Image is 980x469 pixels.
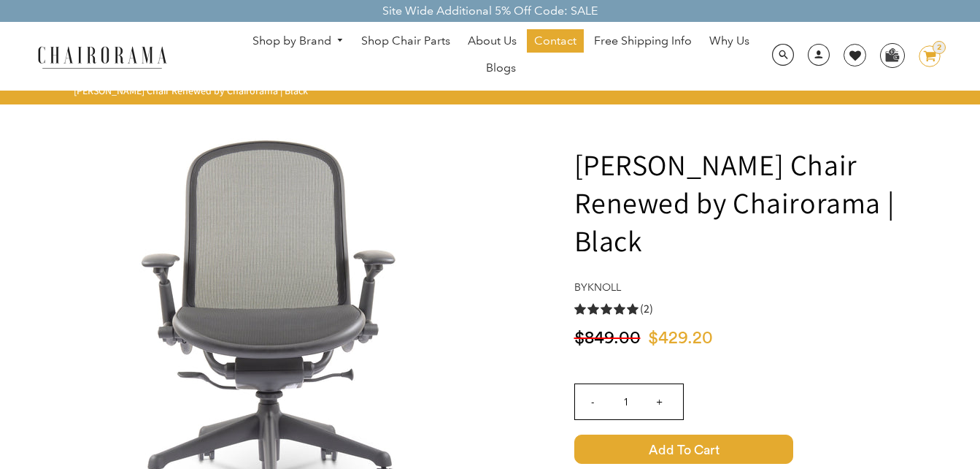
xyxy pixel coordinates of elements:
[648,329,713,347] span: $429.20
[527,29,584,53] a: Contact
[486,61,516,76] span: Blogs
[29,44,175,69] img: chairorama
[594,34,692,49] span: Free Shipping Info
[575,384,610,419] input: -
[354,29,458,53] a: Shop Chair Parts
[702,29,757,53] a: Why Us
[908,45,941,67] a: 2
[460,29,524,53] a: About Us
[237,29,764,83] nav: DesktopNavigation
[587,29,699,53] a: Free Shipping Info
[252,34,331,47] font: Shop by Brand
[468,34,517,49] span: About Us
[574,435,965,464] button: Add to Cart
[574,301,965,316] a: 5.0 rating (2 votes)
[58,319,495,335] a: Chadwick Chair - chairorama.com
[640,302,653,317] span: (2)
[881,44,903,66] img: WhatsApp_Image_2024-07-12_at_16.23.01.webp
[642,384,677,419] input: +
[534,34,576,49] span: Contact
[245,30,352,53] a: Shop by Brand
[574,281,965,294] h4: by
[709,34,749,49] span: Why Us
[933,41,946,54] div: 2
[587,281,621,294] a: knoll
[574,145,965,259] h1: [PERSON_NAME] Chair Renewed by Chairorama | Black
[574,435,793,464] span: Add to Cart
[361,34,450,49] span: Shop Chair Parts
[781,375,973,443] iframe: Tidio Chat
[574,329,641,347] span: $849.00
[479,56,523,80] a: Blogs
